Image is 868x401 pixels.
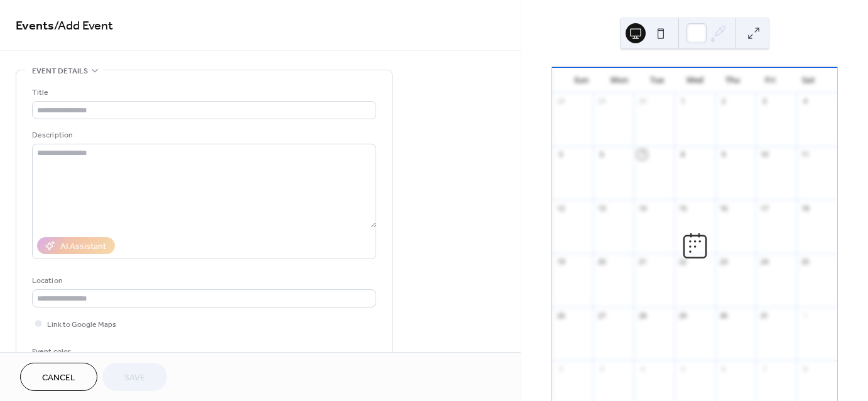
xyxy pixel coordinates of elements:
div: 13 [597,203,606,213]
div: 30 [719,311,729,320]
div: 4 [637,364,647,373]
div: 24 [759,257,769,267]
div: Title [32,86,374,99]
div: Location [32,274,374,287]
div: 17 [759,203,769,213]
div: 18 [800,203,810,213]
span: Cancel [42,372,75,385]
div: Event color [32,345,126,358]
div: 6 [597,150,606,159]
div: 25 [800,257,810,267]
div: 31 [759,311,769,320]
div: 12 [556,203,565,213]
div: 7 [637,150,647,159]
div: 5 [556,150,565,159]
div: 28 [556,97,565,106]
div: 6 [719,364,729,373]
div: 30 [637,97,647,106]
div: 20 [597,257,606,267]
div: 27 [597,311,606,320]
div: 5 [678,364,688,373]
div: Thu [713,68,751,93]
div: 2 [556,364,565,373]
div: Description [32,129,374,142]
div: 3 [759,97,769,106]
span: Link to Google Maps [47,318,116,331]
div: 9 [719,150,729,159]
a: Events [16,14,54,38]
div: 14 [637,203,647,213]
div: Wed [676,68,713,93]
div: 3 [597,364,606,373]
div: 19 [556,257,565,267]
div: Sat [789,68,827,93]
div: Fri [751,68,789,93]
div: Sun [562,68,600,93]
div: 22 [678,257,688,267]
div: 2 [719,97,729,106]
div: 23 [719,257,729,267]
div: 11 [800,150,810,159]
div: 26 [556,311,565,320]
div: 15 [678,203,688,213]
div: 7 [759,364,769,373]
div: 21 [637,257,647,267]
div: 8 [800,364,810,373]
div: Mon [600,68,637,93]
span: / Add Event [54,14,113,38]
span: Event details [32,65,88,78]
div: 4 [800,97,810,106]
div: 16 [719,203,729,213]
div: 10 [759,150,769,159]
div: 1 [678,97,688,106]
div: 28 [637,311,647,320]
div: Tue [638,68,676,93]
div: 8 [678,150,688,159]
div: 1 [800,311,810,320]
button: Cancel [20,363,97,391]
div: 29 [678,311,688,320]
div: 29 [597,97,606,106]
